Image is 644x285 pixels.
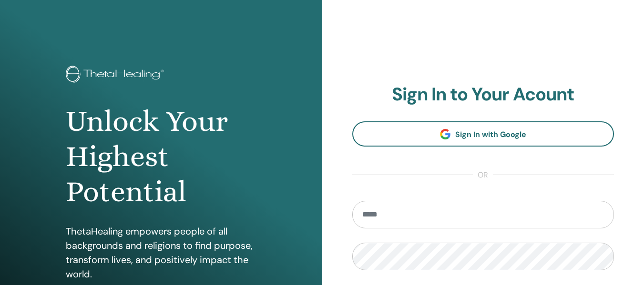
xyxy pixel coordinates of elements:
h1: Unlock Your Highest Potential [66,104,256,210]
h2: Sign In to Your Acount [352,84,614,106]
a: Sign In with Google [352,121,614,147]
p: ThetaHealing empowers people of all backgrounds and religions to find purpose, transform lives, a... [66,224,256,281]
span: Sign In with Google [455,129,526,139]
span: or [473,169,493,181]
